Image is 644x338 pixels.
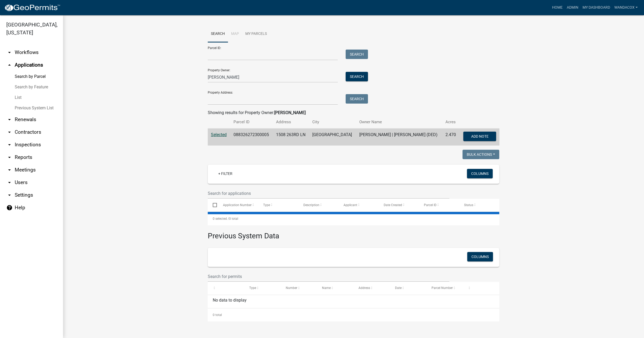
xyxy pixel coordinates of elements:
[6,62,13,68] i: arrow_drop_up
[6,205,13,211] i: help
[354,282,390,294] datatable-header-cell: Address
[208,271,449,282] input: Search for permits
[442,128,459,146] td: 2.470
[230,116,273,128] th: Parcel ID
[242,26,270,42] a: My Parcels
[6,167,13,173] i: arrow_drop_down
[550,3,565,13] a: Home
[273,116,309,128] th: Address
[384,203,402,207] span: Date Created
[223,203,252,207] span: Application Number
[208,308,499,321] div: 0 total
[6,179,13,186] i: arrow_drop_down
[211,132,227,137] a: Selected
[463,132,496,141] button: Add Note
[565,3,580,13] a: Admin
[356,128,442,146] td: [PERSON_NAME] | [PERSON_NAME] (DED)
[249,286,256,290] span: Type
[6,129,13,135] i: arrow_drop_down
[208,212,499,225] div: 0 total
[317,282,354,294] datatable-header-cell: Name
[244,282,281,294] datatable-header-cell: Type
[379,199,419,211] datatable-header-cell: Date Created
[258,199,298,211] datatable-header-cell: Type
[612,3,640,13] a: WandaCox
[346,94,368,104] button: Search
[464,203,473,207] span: Status
[298,199,339,211] datatable-header-cell: Description
[6,192,13,198] i: arrow_drop_down
[419,199,459,211] datatable-header-cell: Parcel ID
[6,154,13,160] i: arrow_drop_down
[6,142,13,148] i: arrow_drop_down
[213,217,229,221] span: 0 selected /
[463,150,499,159] button: Bulk Actions
[432,286,453,290] span: Parcel Number
[309,116,356,128] th: City
[208,110,499,116] div: Showing results for Property Owner:
[346,72,368,81] button: Search
[208,26,228,42] a: Search
[6,116,13,123] i: arrow_drop_down
[230,128,273,146] td: 088326272300005
[459,199,499,211] datatable-header-cell: Status
[467,169,493,178] button: Columns
[427,282,463,294] datatable-header-cell: Parcel Number
[580,3,612,13] a: My Dashboard
[208,225,499,242] h3: Previous System Data
[339,199,379,211] datatable-header-cell: Applicant
[346,50,368,59] button: Search
[424,203,437,207] span: Parcel ID
[274,110,306,115] strong: [PERSON_NAME]
[395,286,402,290] span: Date
[471,134,488,138] span: Add Note
[303,203,319,207] span: Description
[208,199,218,211] datatable-header-cell: Select
[218,199,258,211] datatable-header-cell: Application Number
[467,252,493,261] button: Columns
[359,286,370,290] span: Address
[344,203,357,207] span: Applicant
[6,49,13,56] i: arrow_drop_down
[356,116,442,128] th: Owner Name
[442,116,459,128] th: Acres
[208,188,449,199] input: Search for applications
[263,203,270,207] span: Type
[281,282,317,294] datatable-header-cell: Number
[214,169,237,178] a: + Filter
[390,282,427,294] datatable-header-cell: Date
[322,286,331,290] span: Name
[286,286,297,290] span: Number
[309,128,356,146] td: [GEOGRAPHIC_DATA]
[208,295,499,308] div: No data to display
[273,128,309,146] td: 1508 263RD LN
